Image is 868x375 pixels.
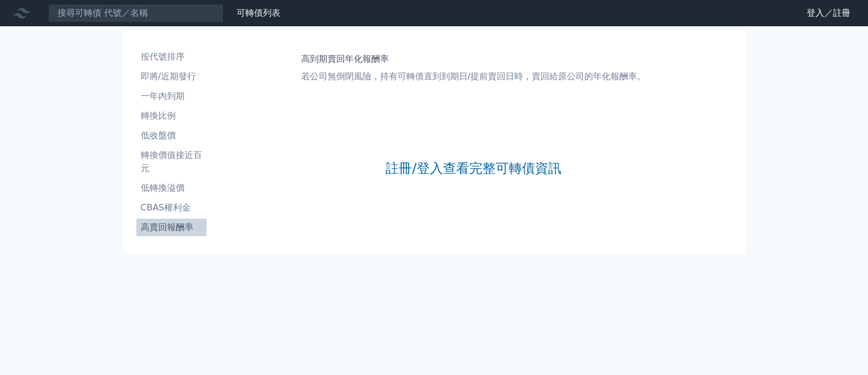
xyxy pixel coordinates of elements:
[237,8,280,18] a: 可轉債列表
[136,181,206,195] li: 低轉換溢價
[136,199,206,216] a: CBAS權利金
[136,48,206,66] a: 按代號排序
[136,107,206,125] a: 轉換比例
[301,70,646,83] p: 若公司無倒閉風險，持有可轉債直到到期日/提前賣回日時，賣回給原公司的年化報酬率。
[136,179,206,197] a: 低轉換溢價
[136,90,206,103] li: 一年內到期
[136,147,206,177] a: 轉換價值接近百元
[136,70,206,83] li: 即將/近期發行
[136,50,206,63] li: 按代號排序
[301,52,646,66] h1: 高到期賣回年化報酬率
[48,4,223,22] input: 搜尋可轉債 代號／名稱
[136,87,206,105] a: 一年內到期
[136,201,206,214] li: CBAS權利金
[136,127,206,144] a: 低收盤價
[798,4,859,22] a: 登入／註冊
[386,160,561,177] a: 註冊/登入查看完整可轉債資訊
[136,219,206,236] a: 高賣回報酬率
[136,221,206,234] li: 高賣回報酬率
[136,109,206,122] li: 轉換比例
[136,149,206,175] li: 轉換價值接近百元
[136,68,206,85] a: 即將/近期發行
[136,129,206,142] li: 低收盤價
